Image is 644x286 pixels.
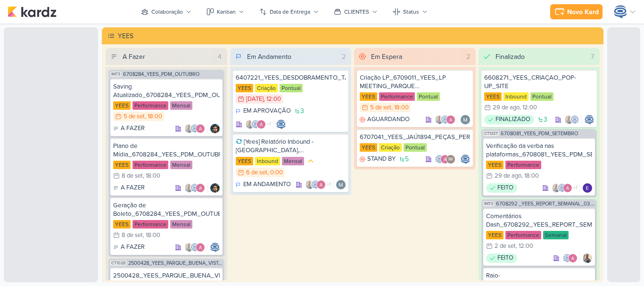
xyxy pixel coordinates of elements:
[122,173,143,179] div: 8 de set
[236,157,253,165] div: YEES
[210,124,220,133] img: Nelito Junior
[486,142,593,159] div: Verificação da verba nas plataformas_6708081_YEES_PDM_SETEMBRO
[486,212,593,229] div: Comentários Dash_6708292_YEES_REPORT_SEMANAL_03.09_COMERCIAL
[236,106,291,116] div: EM APROVAÇÃO
[495,115,530,124] p: FINALIZADO
[282,157,304,165] div: Mensal
[276,120,286,129] img: Caroline Traven De Andrade
[184,243,194,252] img: Iara Santos
[246,170,267,176] div: 6 de set
[266,121,271,128] span: +1
[583,253,592,263] img: Iara Santos
[461,155,470,164] img: Caroline Traven De Andrade
[196,243,205,252] img: Alessandra Gomes
[170,220,192,229] div: Mensal
[243,106,291,116] p: EM APROVAÇÃO
[110,72,121,77] span: IM73
[196,183,205,193] img: Alessandra Gomes
[236,180,291,189] div: EM ANDAMENTO
[391,105,409,111] div: , 18:00
[236,74,346,82] div: 6407221_YEES_DESDOBRAMENTO_TATUAPÉ_RENDA
[280,84,303,92] div: Pontual
[184,124,207,133] div: Colaboradores: Iara Santos, Caroline Traven De Andrade, Alessandra Gomes
[210,243,220,252] img: Caroline Traven De Andrade
[495,173,521,179] div: 29 de ago
[367,115,410,124] p: AGUARDANDO
[504,92,528,101] div: Inbound
[267,170,283,176] div: , 0:00
[8,6,57,17] img: kardz.app
[113,243,145,252] div: A FAZER
[417,92,440,101] div: Pontual
[326,181,331,188] span: +1
[371,52,402,62] div: Em Espera
[484,115,534,124] div: FINALIZADO
[435,115,444,124] img: Iara Santos
[405,156,409,163] span: 5
[243,180,291,189] p: EM ANDAMENTO
[484,92,502,101] div: YEES
[132,161,168,169] div: Performance
[550,4,603,19] button: Novo Kard
[132,220,168,229] div: Performance
[190,183,199,193] img: Caroline Traven De Andrade
[379,92,415,101] div: Performance
[567,7,599,17] div: Novo Kard
[306,156,315,166] div: Prioridade Média
[128,261,223,266] span: 2500428_YEES_PARQUE_BUENA_VISTA_AJUSTE_LP
[124,114,145,120] div: 5 de set
[462,52,474,62] div: 2
[505,161,541,169] div: Performance
[300,108,304,114] span: 3
[440,155,450,164] img: Alessandra Gomes
[562,253,572,263] img: Caroline Traven De Andrade
[360,92,377,101] div: YEES
[143,173,160,179] div: , 18:00
[583,183,592,193] img: Eduardo Quaresma
[446,155,455,164] div: Isabella Machado Guimarães
[379,143,402,152] div: Criação
[311,180,320,189] img: Caroline Traven De Andrade
[497,183,513,193] p: FEITO
[214,52,225,62] div: 4
[435,155,458,164] div: Colaboradores: Caroline Traven De Andrade, Alessandra Gomes, Isabella Machado Guimarães
[544,116,547,123] span: 3
[552,183,580,193] div: Colaboradores: Iara Santos, Caroline Traven De Andrade, Alessandra Gomes, Isabella Machado Guimarães
[196,124,205,133] img: Alessandra Gomes
[564,115,574,124] img: Iara Santos
[564,115,582,124] div: Colaboradores: Iara Santos, Caroline Traven De Andrade
[236,84,253,92] div: YEES
[110,261,126,266] span: CT1028
[113,124,145,133] div: A FAZER
[121,243,145,252] p: A FAZER
[483,131,499,136] span: CT1337
[113,82,220,99] div: Saving Atualizado_6708284_YEES_PDM_OUTUBRO
[143,232,160,238] div: , 18:00
[360,115,410,124] div: AGUARDANDO
[568,253,578,263] img: Alessandra Gomes
[113,101,131,110] div: YEES
[486,161,504,169] div: YEES
[521,173,539,179] div: , 18:00
[336,180,346,189] div: Responsável: Mariana Amorim
[563,183,572,193] img: Alessandra Gomes
[543,231,569,239] div: Semanal
[435,115,458,124] div: Colaboradores: Iara Santos, Caroline Traven De Andrade, Alessandra Gomes
[552,183,561,193] img: Iara Santos
[190,124,199,133] img: Caroline Traven De Andrade
[562,253,580,263] div: Colaboradores: Caroline Traven De Andrade, Alessandra Gomes
[255,157,280,165] div: Inbound
[245,120,273,129] div: Colaboradores: Iara Santos, Caroline Traven De Andrade, Alessandra Gomes, Isabella Machado Guimarães
[113,161,131,169] div: YEES
[486,183,517,193] div: FEITO
[210,243,220,252] div: Responsável: Caroline Traven De Andrade
[360,143,377,152] div: YEES
[486,253,517,263] div: FEITO
[461,115,470,124] img: Mariana Amorim
[587,52,598,62] div: 7
[246,96,264,102] div: [DATE]
[336,180,346,189] img: Mariana Amorim
[557,183,567,193] img: Caroline Traven De Andrade
[210,183,220,193] div: Responsável: Nelito Junior
[113,271,220,280] div: 2500428_YEES_PARQUE_BUENA_VISTA_AJUSTE_LP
